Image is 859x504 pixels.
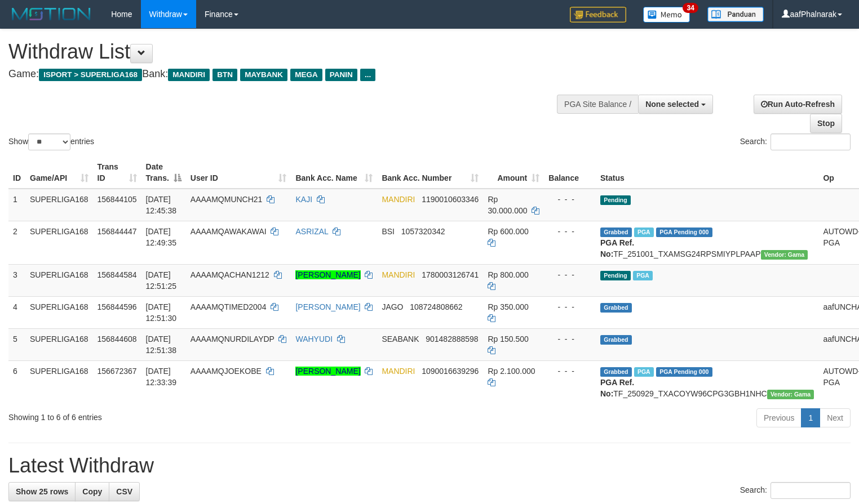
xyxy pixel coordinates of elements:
[295,302,360,311] a: [PERSON_NAME]
[600,367,632,377] span: Grabbed
[28,133,70,150] select: Showentries
[93,157,141,189] th: Trans ID: activate to sort column ascending
[422,270,479,279] span: Copy 1780003126741 to clipboard
[8,41,561,63] h1: Withdraw List
[756,408,802,427] a: Previous
[771,133,851,150] input: Search:
[8,454,851,477] h1: Latest Withdraw
[548,333,591,345] div: - - -
[382,270,415,279] span: MANDIRI
[596,360,818,404] td: TF_250929_TXACOYW96CPG3GBH1NHC
[488,302,528,311] span: Rp 350.000
[146,302,177,323] span: [DATE] 12:51:30
[422,367,479,376] span: Copy 1090016639296 to clipboard
[645,100,699,109] span: None selected
[8,69,561,80] h4: Game: Bank:
[600,238,634,258] b: PGA Ref. No:
[291,157,377,189] th: Bank Acc. Name: activate to sort column ascending
[8,407,349,423] div: Showing 1 to 6 of 6 entries
[240,69,287,81] span: MAYBANK
[483,157,544,189] th: Amount: activate to sort column ascending
[8,264,25,296] td: 3
[801,408,820,427] a: 1
[191,334,274,344] span: AAAAMQNURDILAYDP
[600,228,632,237] span: Grabbed
[596,157,818,189] th: Status
[98,195,137,204] span: 156844105
[25,360,93,404] td: SUPERLIGA168
[740,482,851,499] label: Search:
[600,195,631,205] span: Pending
[544,157,596,189] th: Balance
[141,157,186,189] th: Date Trans.: activate to sort column descending
[146,270,177,291] span: [DATE] 12:51:25
[98,334,137,344] span: 156844608
[98,227,137,236] span: 156844447
[25,221,93,264] td: SUPERLIGA168
[548,365,591,377] div: - - -
[25,264,93,296] td: SUPERLIGA168
[422,195,479,204] span: Copy 1190010603346 to clipboard
[146,227,177,247] span: [DATE] 12:49:35
[295,195,312,204] a: KAJI
[191,195,263,204] span: AAAAMQMUNCH21
[168,69,210,81] span: MANDIRI
[25,157,93,189] th: Game/API: activate to sort column ascending
[600,271,631,280] span: Pending
[186,157,291,189] th: User ID: activate to sort column ascending
[8,133,94,150] label: Show entries
[295,367,360,376] a: [PERSON_NAME]
[191,367,262,376] span: AAAAMQJOEKOBE
[295,227,328,236] a: ASRIZAL
[8,360,25,404] td: 6
[25,296,93,328] td: SUPERLIGA168
[146,334,177,355] span: [DATE] 12:51:38
[8,482,76,501] a: Show 25 rows
[488,195,527,215] span: Rp 30.000.000
[98,367,137,376] span: 156672367
[295,334,333,344] a: WAHYUDI
[771,482,851,499] input: Search:
[634,367,654,377] span: Marked by aafsengchandara
[295,270,360,279] a: [PERSON_NAME]
[191,270,269,279] span: AAAAMQACHAN1212
[82,487,102,496] span: Copy
[548,226,591,237] div: - - -
[8,328,25,360] td: 5
[146,367,177,387] span: [DATE] 12:33:39
[548,269,591,280] div: - - -
[382,302,403,311] span: JAGO
[643,7,690,23] img: Button%20Memo.svg
[212,69,237,81] span: BTN
[25,328,93,360] td: SUPERLIGA168
[656,228,712,237] span: PGA Pending
[116,487,132,496] span: CSV
[191,227,267,236] span: AAAAMQAWAKAWAI
[98,270,137,279] span: 156844584
[426,334,478,344] span: Copy 901482888598 to clipboard
[740,133,851,150] label: Search:
[707,7,764,22] img: panduan.png
[638,95,713,114] button: None selected
[488,334,528,344] span: Rp 150.500
[382,367,415,376] span: MANDIRI
[290,69,322,81] span: MEGA
[98,302,137,311] span: 156844596
[8,6,94,23] img: MOTION_logo.png
[634,228,654,237] span: Marked by aafsoycanthlai
[633,271,653,280] span: Marked by aafsoycanthlai
[548,194,591,205] div: - - -
[410,302,462,311] span: Copy 108724808662 to clipboard
[820,408,851,427] a: Next
[600,335,632,345] span: Grabbed
[360,69,375,81] span: ...
[25,189,93,221] td: SUPERLIGA168
[600,378,634,398] b: PGA Ref. No:
[656,367,712,377] span: PGA Pending
[767,390,814,399] span: Vendor URL: https://trx31.1velocity.biz
[596,221,818,264] td: TF_251001_TXAMSG24RPSMIYPLPAAP
[325,69,357,81] span: PANIN
[8,296,25,328] td: 4
[191,302,267,311] span: AAAAMQTIMED2004
[146,195,177,215] span: [DATE] 12:45:38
